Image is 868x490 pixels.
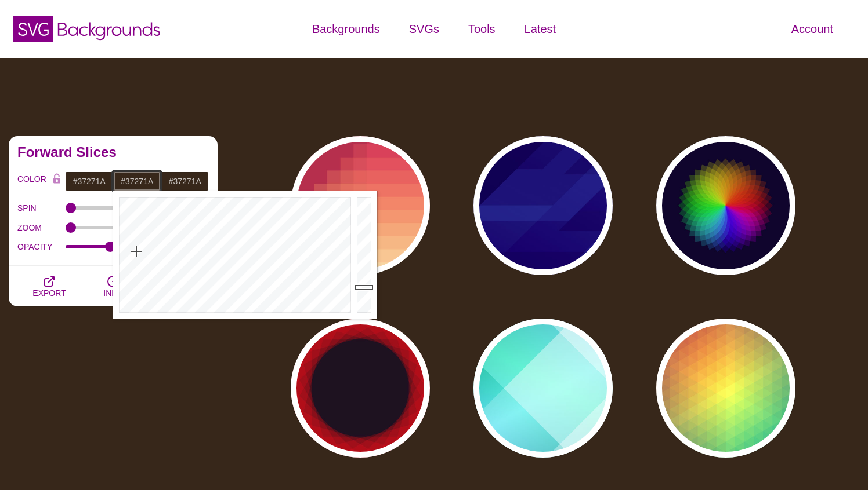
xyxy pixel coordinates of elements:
button: Color Lock [48,171,66,188]
button: colorful geometric wheel [656,136,795,275]
a: Tools [454,12,510,46]
button: blue abstract angled geometric background [473,136,613,275]
button: rainbow triangle effect [656,319,795,458]
label: COLOR [17,171,48,191]
a: SVGs [395,12,454,46]
button: INFO [81,266,145,306]
span: INFO [103,288,122,298]
a: Account [777,12,848,46]
h2: Forward Slices [17,148,209,157]
label: SPIN [17,200,66,215]
a: Backgrounds [298,12,395,46]
button: EXPORT [17,266,81,306]
button: red-to-yellow gradient large pixel grid [291,136,430,275]
a: Latest [510,12,570,46]
button: teal overlapping diamond sections gradient background [473,319,613,458]
span: EXPORT [32,288,66,298]
button: dark background circle made from rotated overlapping red squares [291,319,430,458]
label: OPACITY [17,239,66,254]
label: ZOOM [17,220,66,235]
